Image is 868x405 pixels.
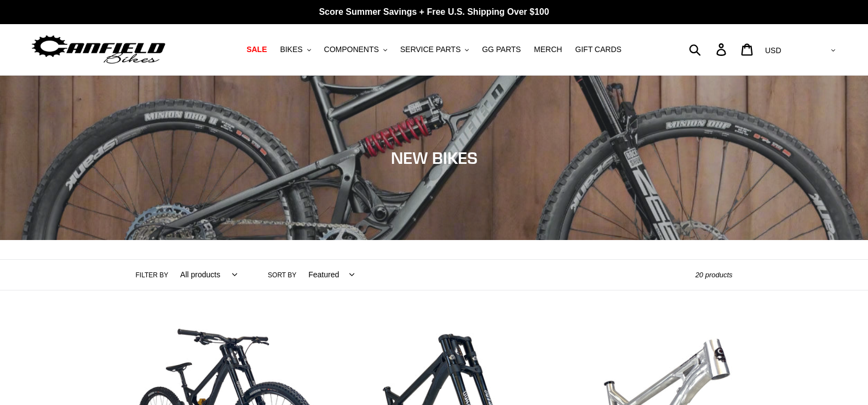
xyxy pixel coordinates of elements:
[695,37,723,61] input: Search
[136,270,169,280] label: Filter by
[482,45,521,54] span: GG PARTS
[280,45,302,54] span: BIKES
[268,270,296,280] label: Sort by
[528,42,567,57] a: MERCH
[695,271,733,279] span: 20 products
[319,42,393,57] button: COMPONENTS
[30,32,167,67] img: Canfield Bikes
[324,45,379,54] span: COMPONENTS
[476,42,526,57] a: GG PARTS
[570,42,627,57] a: GIFT CARDS
[400,45,461,54] span: SERVICE PARTS
[575,45,622,54] span: GIFT CARDS
[274,42,316,57] button: BIKES
[534,45,562,54] span: MERCH
[246,45,267,54] span: SALE
[391,148,478,168] span: NEW BIKES
[241,42,272,57] a: SALE
[395,42,474,57] button: SERVICE PARTS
